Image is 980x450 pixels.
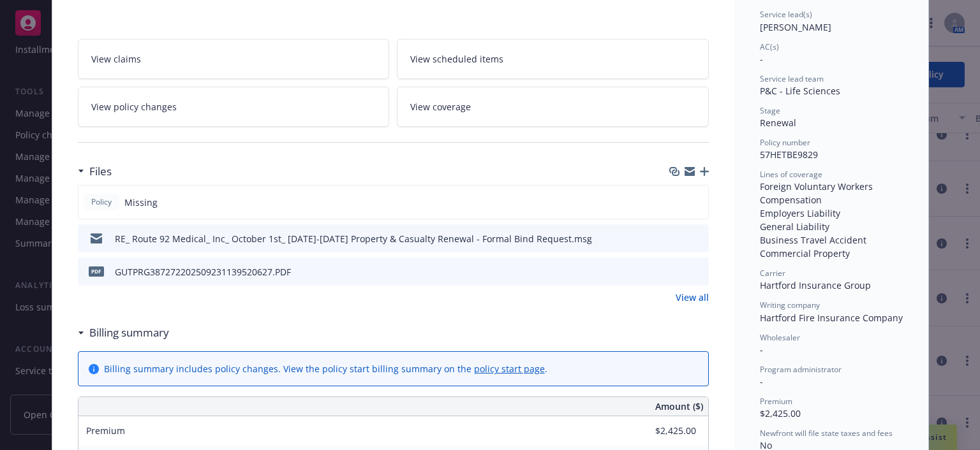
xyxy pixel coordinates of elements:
button: preview file [692,265,704,279]
div: RE_ Route 92 Medical_ Inc_ October 1st_ [DATE]-[DATE] Property & Casualty Renewal - Formal Bind R... [115,232,592,245]
input: 0.00 [621,421,704,440]
button: download file [672,232,682,245]
span: Wholesaler [760,332,800,343]
span: $2,425.00 [760,407,801,419]
span: PDF [89,266,104,276]
a: View all [676,291,709,304]
span: - [760,53,763,65]
span: Policy number [760,137,810,148]
h3: Files [89,163,112,180]
span: Amount ($) [655,400,703,413]
span: Policy [89,196,114,208]
span: View policy changes [91,100,177,113]
div: General Liability [760,220,903,233]
span: Renewal [760,117,796,129]
span: 57HETBE9829 [760,149,818,161]
span: - [760,344,763,356]
span: Premium [86,425,125,437]
a: View coverage [397,87,709,127]
span: View coverage [410,100,471,113]
div: Commercial Property [760,247,903,260]
span: [PERSON_NAME] [760,21,831,33]
span: View claims [91,52,141,66]
div: Business Travel Accident [760,233,903,247]
span: - [760,375,763,388]
span: Premium [760,396,792,407]
div: Billing summary includes policy changes. View the policy start billing summary on the . [104,362,547,375]
a: View scheduled items [397,39,709,79]
a: View claims [78,39,390,79]
div: Foreign Voluntary Workers Compensation [760,180,903,207]
span: Writing company [760,300,820,310]
a: policy start page [474,363,545,375]
span: View scheduled items [410,52,503,66]
span: Lines of coverage [760,169,822,180]
div: Employers Liability [760,207,903,220]
span: Hartford Fire Insurance Company [760,312,903,324]
span: P&C - Life Sciences [760,85,840,97]
span: AC(s) [760,41,779,52]
a: View policy changes [78,87,390,127]
div: Files [78,163,112,180]
div: GUTPRG387272202509231139520627.PDF [115,265,291,279]
div: Billing summary [78,324,169,341]
button: download file [672,265,682,279]
button: preview file [692,232,704,245]
span: Newfront will file state taxes and fees [760,428,893,439]
h3: Billing summary [89,324,169,341]
span: Missing [124,196,158,209]
span: Program administrator [760,364,842,375]
span: Carrier [760,268,785,279]
span: Hartford Insurance Group [760,279,871,291]
span: Stage [760,105,780,116]
span: Service lead(s) [760,9,812,20]
span: Service lead team [760,73,824,84]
